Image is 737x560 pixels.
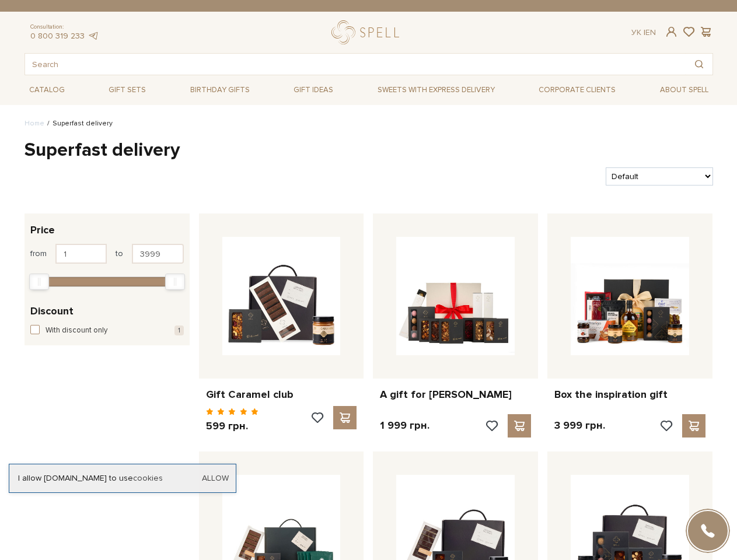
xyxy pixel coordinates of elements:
[29,274,49,290] div: Min
[174,325,184,335] span: 1
[554,388,705,401] a: Box the inspiration gift
[206,419,259,433] p: 599 грн.
[116,249,123,259] span: to
[686,54,712,75] button: Search
[380,419,429,432] p: 1 999 грн.
[644,27,645,37] span: |
[104,81,151,99] span: Gift sets
[30,23,99,31] span: Consultation:
[202,473,229,484] a: Allow
[331,20,404,44] a: logo
[25,81,69,99] span: Catalog
[631,27,641,37] a: Ук
[30,303,74,319] span: Discount
[206,388,357,401] a: Gift Caramel club
[30,31,85,41] a: 0 800 319 233
[186,81,254,99] span: Birthday gifts
[30,249,47,259] span: from
[132,244,184,264] input: Price
[373,80,500,100] a: Sweets with express delivery
[554,419,605,432] p: 3 999 грн.
[631,27,656,38] div: En
[534,80,620,100] a: Corporate clients
[46,325,107,337] span: With discount only
[30,325,184,337] button: With discount only 1
[55,244,107,264] input: Price
[25,138,713,163] h1: Superfast delivery
[25,119,44,128] a: Home
[133,473,163,483] a: cookies
[9,473,236,484] div: I allow [DOMAIN_NAME] to use
[30,222,55,238] span: Price
[88,31,99,41] a: telegram
[289,81,338,99] span: Gift ideas
[44,118,113,129] li: Superfast delivery
[165,274,185,290] div: Max
[380,388,531,401] a: A gift for [PERSON_NAME]
[655,81,713,99] span: About Spell
[25,54,686,75] input: Search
